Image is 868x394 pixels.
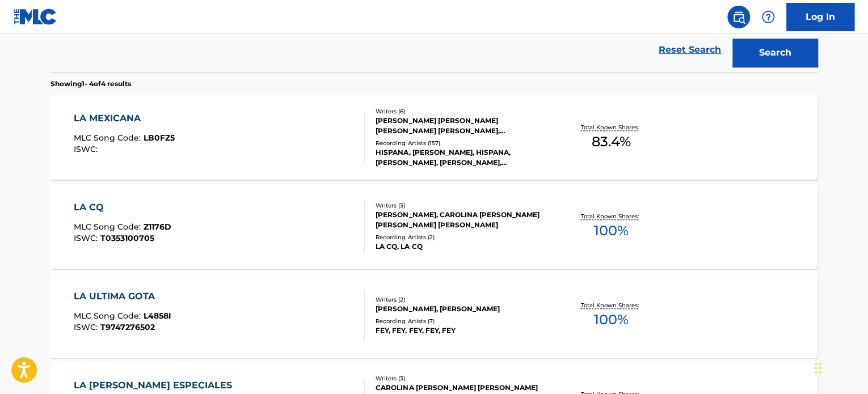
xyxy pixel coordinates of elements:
div: Writers ( 3 ) [376,374,547,383]
iframe: Chat Widget [811,340,868,394]
span: ISWC : [74,144,100,154]
a: Log In [786,3,854,31]
div: HISPANA, [PERSON_NAME], HISPANA, [PERSON_NAME], [PERSON_NAME], [PERSON_NAME],[GEOGRAPHIC_DATA], [... [376,147,547,168]
span: L4858I [144,311,171,321]
div: [PERSON_NAME], CAROLINA [PERSON_NAME] [PERSON_NAME] [PERSON_NAME] [376,210,547,230]
div: [PERSON_NAME], [PERSON_NAME] [376,304,547,314]
img: search [732,10,745,24]
div: Recording Artists ( 157 ) [376,139,547,147]
img: help [761,10,775,24]
span: ISWC : [74,322,100,332]
a: LA ULTIMA GOTAMLC Song Code:L4858IISWC:T9747276502Writers (2)[PERSON_NAME], [PERSON_NAME]Recordin... [50,273,818,358]
a: Public Search [727,6,750,28]
span: T9747276502 [100,322,155,332]
div: LA CQ [74,201,171,214]
div: Writers ( 2 ) [376,295,547,304]
div: Recording Artists ( 2 ) [376,233,547,242]
span: Z1176D [144,222,171,232]
div: [PERSON_NAME] [PERSON_NAME] [PERSON_NAME] [PERSON_NAME], [PERSON_NAME], [PERSON_NAME], [PERSON_NAME] [376,116,547,136]
div: Writers ( 6 ) [376,107,547,116]
img: MLC Logo [14,9,57,25]
span: MLC Song Code : [74,222,144,232]
p: Total Known Shares: [580,123,641,132]
span: 83.4 % [591,132,630,152]
span: MLC Song Code : [74,311,144,321]
span: 100 % [593,221,628,241]
p: Total Known Shares: [580,301,641,310]
span: T0353100705 [100,233,154,243]
p: Showing 1 - 4 of 4 results [50,79,131,89]
span: MLC Song Code : [74,133,144,143]
a: LA MEXICANAMLC Song Code:LB0FZ5ISWC:Writers (6)[PERSON_NAME] [PERSON_NAME] [PERSON_NAME] [PERSON_... [50,95,818,180]
div: LA CQ, LA CQ [376,242,547,252]
span: 100 % [593,310,628,330]
button: Search [732,39,818,67]
div: Recording Artists ( 7 ) [376,317,547,325]
span: ISWC : [74,233,100,243]
p: Total Known Shares: [580,212,641,221]
div: FEY, FEY, FEY, FEY, FEY [376,325,547,336]
a: Reset Search [653,37,727,62]
div: LA [PERSON_NAME] ESPECIALES [74,379,238,392]
div: LA MEXICANA [74,112,175,125]
a: LA CQMLC Song Code:Z1176DISWC:T0353100705Writers (3)[PERSON_NAME], CAROLINA [PERSON_NAME] [PERSON... [50,184,818,269]
span: LB0FZ5 [144,133,175,143]
div: LA ULTIMA GOTA [74,290,171,303]
div: Help [757,6,779,28]
div: Drag [815,351,821,385]
div: Writers ( 3 ) [376,201,547,210]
